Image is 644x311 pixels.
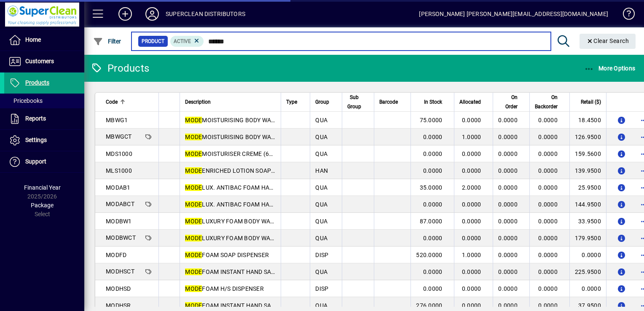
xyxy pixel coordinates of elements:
span: MBWG1 [106,117,128,123]
em: MODE [185,134,202,140]
span: Sub Group [347,93,361,111]
a: Support [4,151,84,172]
span: 2.0000 [462,184,481,191]
span: 0.0000 [462,150,481,157]
td: 0.0000 [569,247,606,263]
span: MODAB1 [106,184,131,191]
span: 0.0000 [462,201,481,208]
td: 0.0000 [569,280,606,297]
span: 0.0000 [498,150,518,157]
span: Description [185,97,211,107]
span: 0.0000 [498,201,518,208]
span: QUA [315,235,327,241]
span: Financial Year [24,184,61,191]
span: MODBW1 [106,218,132,225]
td: 225.9500 [569,263,606,280]
span: MODABCT [106,201,134,207]
td: 144.9500 [569,196,606,213]
span: 0.0000 [538,285,558,292]
span: QUA [315,184,327,191]
span: In Stock [424,97,442,107]
td: 159.5600 [569,145,606,162]
span: 0.0000 [423,268,443,275]
span: 0.0000 [462,268,481,275]
span: 1.0000 [462,252,481,258]
span: 0.0000 [538,201,558,208]
span: 35.0000 [420,184,443,191]
div: Allocated [459,97,488,107]
em: MODE [185,252,202,258]
td: 126.9500 [569,129,606,145]
span: Support [25,158,46,165]
em: MODE [185,235,202,241]
span: Customers [25,58,54,64]
span: 0.0000 [423,150,443,157]
td: 139.9500 [569,162,606,179]
span: MLS1000 [106,167,132,174]
span: Products [25,79,49,86]
span: 0.0000 [538,134,558,140]
span: 0.0000 [462,117,481,123]
span: LUX. ANTIBAC FOAM HAND SOAP (6x1L) [185,201,314,208]
button: Filter [91,34,123,49]
span: 0.0000 [498,184,518,191]
span: 0.0000 [498,285,518,292]
span: 0.0000 [538,117,558,123]
em: MODE [185,285,202,292]
em: MODE [185,201,202,208]
span: 0.0000 [423,134,443,140]
span: 0.0000 [423,285,443,292]
span: Allocated [459,97,481,107]
em: MODE [185,268,202,275]
span: 0.0000 [538,184,558,191]
span: 0.0000 [498,117,518,123]
span: MDS1000 [106,150,132,157]
span: LUXURY FOAM BODY WASH [185,218,278,225]
span: 0.0000 [498,252,518,258]
span: 0.0000 [423,201,443,208]
button: Profile [139,6,166,21]
em: MODE [185,150,202,157]
span: QUA [315,134,327,140]
span: MODHSR [106,302,131,309]
span: 0.0000 [423,235,443,241]
a: Knowledge Base [617,2,633,29]
span: 0.0000 [498,167,518,174]
span: MODHSD [106,285,131,292]
a: Settings [4,130,84,151]
span: 0.0000 [462,235,481,241]
span: 0.0000 [462,285,481,292]
span: FOAM SOAP DISPENSER [185,252,269,258]
span: MOISTURISING BODY WASH GEL REFILLS 1L [185,117,324,123]
span: FOAM H/S DISPENSER [185,285,264,292]
span: Type [286,97,297,107]
span: 87.0000 [420,218,443,225]
span: QUA [315,117,327,123]
a: Home [4,29,84,51]
span: 0.0000 [538,167,558,174]
span: 0.0000 [538,235,558,241]
span: FOAM INSTANT HAND SANITISER (6x1L) [185,268,313,275]
span: 0.0000 [498,235,518,241]
span: QUA [315,268,327,275]
span: HAN [315,167,328,174]
span: MODHSCT [106,268,134,275]
span: MOISTURISER CREME (6x1L) [185,150,281,157]
div: Description [185,97,276,107]
span: On Order [498,93,518,111]
span: 0.0000 [538,268,558,275]
span: Code [106,97,118,107]
span: 75.0000 [420,117,443,123]
span: On Backorder [535,93,558,111]
span: Reports [25,115,46,122]
span: MBWGCT [106,133,132,140]
div: [PERSON_NAME] [PERSON_NAME][EMAIL_ADDRESS][DOMAIN_NAME] [419,7,608,21]
span: 520.0000 [416,252,442,258]
span: MODFD [106,252,126,258]
em: MODE [185,117,202,123]
span: QUA [315,302,327,309]
div: SUPERCLEAN DISTRIBUTORS [166,7,245,21]
em: MODE [185,218,202,225]
span: LUX. ANTIBAC FOAM HAND SOAP [185,184,295,191]
span: 0.0000 [498,268,518,275]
